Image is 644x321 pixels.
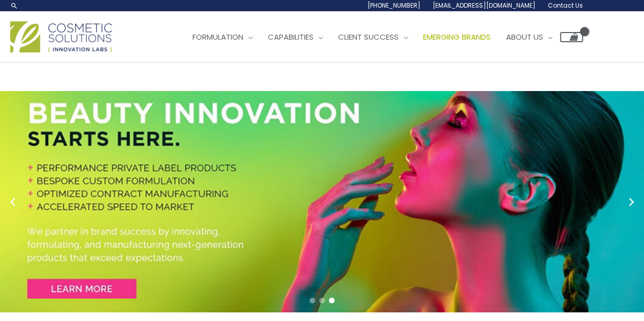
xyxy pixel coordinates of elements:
span: Formulation [192,32,243,42]
img: Cosmetic Solutions Logo [10,21,112,52]
span: Go to slide 2 [319,298,325,303]
span: [EMAIL_ADDRESS][DOMAIN_NAME] [433,1,536,10]
button: Previous slide [5,194,20,210]
span: Go to slide 3 [329,298,334,303]
span: Contact Us [548,1,583,10]
a: Formulation [185,22,260,52]
nav: Site Navigation [177,22,583,52]
a: Capabilities [260,22,330,52]
a: View Shopping Cart, empty [560,32,583,42]
span: Emerging Brands [423,32,491,42]
a: Client Success [330,22,415,52]
button: Next slide [624,194,639,210]
span: About Us [506,32,543,42]
a: Search icon link [10,2,18,10]
span: Client Success [338,32,399,42]
span: Go to slide 1 [310,298,315,303]
a: About Us [498,22,560,52]
span: [PHONE_NUMBER] [368,1,421,10]
span: Capabilities [268,32,314,42]
a: Emerging Brands [415,22,498,52]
